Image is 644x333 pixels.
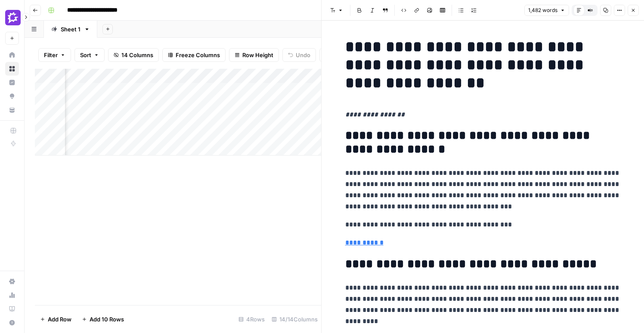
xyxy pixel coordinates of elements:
[5,62,19,76] a: Browse
[5,275,19,288] a: Settings
[524,5,569,16] button: 1,482 words
[44,21,97,38] a: Sheet 1
[528,6,557,14] span: 1,482 words
[162,48,226,62] button: Freeze Columns
[38,48,71,62] button: Filter
[44,51,58,59] span: Filter
[235,312,268,326] div: 4 Rows
[268,312,321,326] div: 14/14 Columns
[296,51,310,59] span: Undo
[5,7,19,28] button: Workspace: Gong
[5,103,19,117] a: Your Data
[242,51,273,59] span: Row Height
[77,312,129,326] button: Add 10 Rows
[229,48,279,62] button: Row Height
[5,76,19,89] a: Insights
[5,10,21,25] img: Gong Logo
[121,51,153,59] span: 14 Columns
[5,89,19,103] a: Opportunities
[48,315,71,324] span: Add Row
[35,312,77,326] button: Add Row
[5,316,19,330] button: Help + Support
[176,51,220,59] span: Freeze Columns
[61,25,80,34] div: Sheet 1
[282,48,316,62] button: Undo
[5,288,19,302] a: Usage
[5,302,19,316] a: Learning Hub
[5,48,19,62] a: Home
[80,51,91,59] span: Sort
[74,48,105,62] button: Sort
[108,48,159,62] button: 14 Columns
[90,315,124,324] span: Add 10 Rows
